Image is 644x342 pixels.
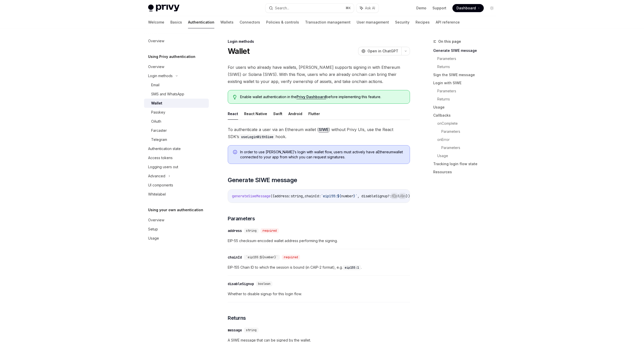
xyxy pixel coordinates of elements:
div: Telegram [151,137,167,143]
span: string [246,328,257,332]
div: message [228,328,242,333]
span: To authenticate a user via an Ethereum wallet ( ) without Privy UIs, use the React SDK’s hook. [228,126,410,140]
div: Overview [148,64,164,70]
a: API reference [436,16,460,28]
span: Dashboard [456,6,476,11]
a: onError [437,136,500,144]
a: SIWE [319,127,329,132]
span: }) [406,194,410,198]
span: string [246,229,257,233]
button: Android [288,108,302,120]
div: disableSignup [228,281,254,286]
div: Wallet [151,100,162,106]
a: Farcaster [144,126,209,135]
a: Dashboard [452,4,484,12]
a: Usage [433,103,500,111]
span: generateSiweMessage [232,194,270,198]
a: Authentication [188,16,214,28]
span: Generate SIWE message [228,176,297,184]
span: number [341,194,353,198]
img: light logo [148,5,179,12]
a: Returns [437,63,500,71]
span: Ask AI [365,6,375,11]
button: Open in ChatGPT [358,47,401,55]
a: Logging users out [144,162,209,172]
a: Returns [437,95,500,103]
div: Search... [275,5,289,11]
div: Setup [148,226,158,232]
div: OAuth [151,118,161,124]
a: Connectors [240,16,260,28]
a: Sign the SIWE message [433,71,500,79]
a: Welcome [148,16,164,28]
span: EIP-155 Chain ID to which the session is bound (in CAIP-2 format), e.g. . [228,264,410,270]
a: Parameters [441,144,500,152]
div: UI components [148,182,173,188]
div: Passkey [151,109,165,115]
code: eip155:1 [343,265,361,270]
code: useLoginWithSiwe [239,134,275,140]
a: Passkey [144,108,209,117]
a: Whitelabel [144,190,209,199]
a: Overview [144,36,209,46]
span: Returns [228,314,246,322]
a: Overview [144,216,209,225]
div: Login methods [228,39,410,44]
a: Resources [433,168,500,176]
div: SMS and WhatsApp [151,91,184,97]
span: , [303,194,305,198]
a: Setup [144,225,209,234]
a: Wallets [220,16,234,28]
div: Logging users out [148,164,178,170]
a: Support [432,6,446,11]
a: Email [144,80,209,90]
a: User management [357,16,389,28]
span: Open in ChatGPT [367,49,398,54]
div: Whitelabel [148,191,166,197]
a: Usage [144,234,209,243]
a: Transaction management [305,16,351,28]
button: Ask AI [399,193,406,199]
a: Authentication state [144,144,209,153]
button: React [228,108,238,120]
h5: Using your own authentication [148,207,203,213]
a: OAuth [144,117,209,126]
button: React Native [244,108,267,120]
a: Policies & controls [266,16,299,28]
a: Recipes [416,16,430,28]
span: string [291,194,303,198]
div: Overview [148,38,164,44]
span: EIP-55 checksum-encoded wallet address performing the signing. [228,238,410,244]
button: Ask AI [356,4,379,13]
span: ⌘ K [346,6,351,10]
div: Overview [148,217,164,223]
span: `eip155: [321,194,337,198]
button: Flutter [308,108,320,120]
span: Parameters [228,215,255,222]
div: Advanced [148,173,165,179]
a: Usage [437,152,500,160]
a: UI components [144,181,209,190]
div: Email [151,82,159,88]
a: Telegram [144,135,209,144]
a: Privy Dashboard [296,95,326,99]
svg: Info [233,150,238,155]
div: address [228,228,242,233]
a: SMS and WhatsApp [144,90,209,99]
div: required [261,228,279,233]
span: chainId: [305,194,321,198]
div: chainId [228,255,242,260]
span: address: [274,194,291,198]
span: Whether to disable signup for this login flow. [228,291,410,297]
span: ${ [337,194,341,198]
div: Login methods [148,73,173,79]
span: boolean [258,282,270,286]
svg: Tip [233,95,237,99]
span: ` [355,194,357,198]
div: Usage [148,235,159,241]
span: ({ [270,194,274,198]
span: } [353,194,355,198]
span: On this page [438,38,461,45]
div: Authentication state [148,146,181,152]
a: Parameters [437,87,500,95]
